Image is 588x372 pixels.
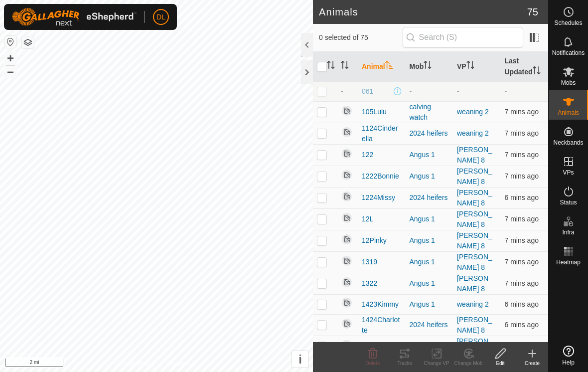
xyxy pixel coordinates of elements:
div: 2024 heifers [410,128,449,139]
span: Neckbands [553,140,583,146]
img: returning off [341,126,353,138]
th: Animal [358,52,406,82]
span: 1424Charlotte [362,315,402,336]
app-display-virtual-paddock-transition: - [457,87,459,95]
div: Change Mob [452,360,484,367]
img: Gallagher Logo [12,8,137,26]
a: [PERSON_NAME] 8 [457,337,492,356]
img: returning off [341,297,353,309]
img: returning off [341,105,353,117]
img: returning off [341,190,353,202]
span: Animals [558,110,579,116]
div: 2024 heifers [410,320,449,330]
span: 1519 [362,341,377,352]
span: 1222Bonnie [362,171,399,182]
span: 12L [362,214,373,224]
div: Angus 1 [410,257,449,267]
span: 1224Missy [362,192,395,203]
p-sorticon: Activate to sort [466,62,474,70]
span: i [298,353,302,366]
span: 1319 [362,257,377,267]
span: 5 Oct 2025 at 9:06 am [505,193,539,201]
span: Mobs [561,80,576,86]
button: – [4,65,16,77]
span: 061 [362,86,373,97]
th: VP [453,52,501,82]
a: [PERSON_NAME] 8 [457,253,492,271]
a: [PERSON_NAME] 8 [457,188,492,207]
span: 122 [362,150,373,160]
div: 2024 heifers [410,192,449,203]
span: 1322 [362,278,377,289]
span: 5 Oct 2025 at 9:05 am [505,258,539,266]
a: [PERSON_NAME] 8 [457,231,492,250]
span: 5 Oct 2025 at 9:06 am [505,321,539,329]
a: [PERSON_NAME] 8 [457,316,492,334]
a: [PERSON_NAME] 8 [457,167,492,186]
span: Notifications [552,50,585,56]
p-sorticon: Activate to sort [341,62,349,70]
span: Help [562,360,575,366]
img: returning off [341,255,353,267]
a: weaning 2 [457,300,489,308]
div: Angus 1 [410,341,449,352]
button: i [292,351,308,368]
div: Angus 1 [410,214,449,224]
span: Infra [562,229,574,235]
p-sorticon: Activate to sort [533,68,541,76]
img: returning off [341,233,353,245]
a: Privacy Policy [117,359,154,368]
span: DL [156,12,165,22]
span: 5 Oct 2025 at 9:05 am [505,108,539,116]
span: 0 selected of 75 [319,32,403,43]
span: 5 Oct 2025 at 9:06 am [505,215,539,223]
div: Change VP [421,360,452,367]
div: - [410,86,449,97]
div: Angus 1 [410,299,449,310]
a: weaning 2 [457,108,489,116]
span: Delete [366,361,380,366]
th: Mob [406,52,453,82]
span: 1124Cinderella [362,123,402,144]
span: 1423Kimmy [362,299,399,310]
a: Help [549,342,588,370]
span: 75 [527,4,538,19]
span: 5 Oct 2025 at 9:06 am [505,300,539,308]
span: 12Pinky [362,235,387,246]
div: Create [516,360,548,367]
h2: Animals [319,6,527,18]
div: Edit [484,360,516,367]
a: weaning 2 [457,129,489,137]
span: 5 Oct 2025 at 9:05 am [505,279,539,287]
img: returning off [341,318,353,330]
div: Tracks [389,360,421,367]
a: [PERSON_NAME] 8 [457,146,492,164]
img: returning off [341,276,353,288]
span: 5 Oct 2025 at 9:06 am [505,151,539,159]
span: 105Lulu [362,107,387,117]
div: Angus 1 [410,235,449,246]
img: returning off [341,169,353,181]
button: Map Layers [22,36,34,48]
span: - [505,87,507,95]
button: + [4,52,16,64]
span: Schedules [554,20,582,26]
th: Last Updated [501,52,549,82]
img: returning off [341,212,353,224]
div: Angus 1 [410,171,449,182]
p-sorticon: Activate to sort [385,62,393,70]
span: Status [560,199,577,205]
div: calving watch [410,102,449,123]
span: 5 Oct 2025 at 9:05 am [505,236,539,244]
input: Search (S) [403,27,523,48]
p-sorticon: Activate to sort [327,62,335,70]
div: Angus 1 [410,278,449,289]
button: Reset Map [4,36,16,48]
span: VPs [563,170,574,176]
p-sorticon: Activate to sort [424,62,432,70]
span: - [341,87,343,95]
a: Contact Us [166,359,196,368]
a: [PERSON_NAME] 8 [457,274,492,293]
span: 5 Oct 2025 at 9:05 am [505,129,539,137]
a: [PERSON_NAME] 8 [457,210,492,228]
